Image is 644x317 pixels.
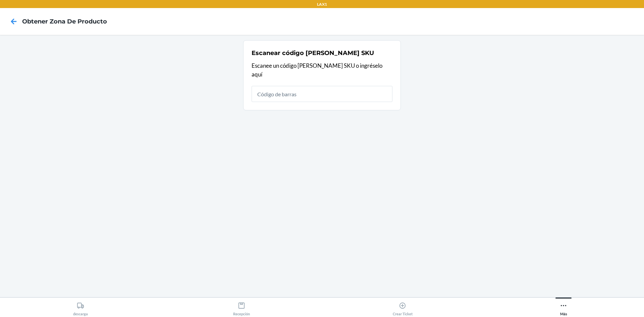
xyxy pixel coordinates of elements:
[393,299,413,316] div: Crear Ticket
[73,299,88,316] div: descarga
[233,299,250,316] div: Recepción
[483,298,644,316] button: Más
[22,17,107,26] h4: Obtener Zona de Producto
[322,298,483,316] button: Crear Ticket
[161,298,322,316] button: Recepción
[252,61,392,78] p: Escanee un código [PERSON_NAME] SKU o ingréselo aquí
[560,299,567,316] div: Más
[317,1,327,7] p: LAX1
[252,49,374,57] h2: Escanear código [PERSON_NAME] SKU
[252,86,392,102] input: Código de barras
